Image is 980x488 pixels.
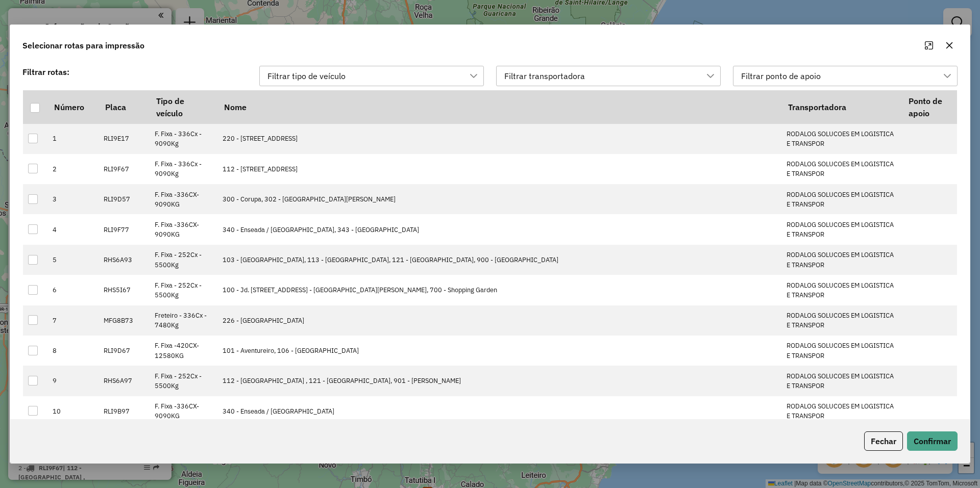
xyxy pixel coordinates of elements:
[150,336,217,366] td: F. Fixa -420CX-12580KG
[150,305,217,336] td: Freteiro - 336Cx - 7480Kg
[47,336,99,366] td: 8
[217,184,781,214] td: 300 - Corupa, 302 - [GEOGRAPHIC_DATA][PERSON_NAME]
[150,214,217,244] td: F. Fixa -336CX-9090KG
[99,366,150,396] td: RHS6A97
[99,396,150,426] td: RLI9B97
[781,214,901,244] td: RODALOG SOLUCOES EM LOGISTICA E TRANSPOR
[217,336,781,366] td: 101 - Aventureiro, 106 - [GEOGRAPHIC_DATA]
[22,39,144,52] span: Selecionar rotas para impressão
[781,336,901,366] td: RODALOG SOLUCOES EM LOGISTICA E TRANSPOR
[150,154,217,184] td: F. Fixa - 336Cx - 9090Kg
[781,275,901,305] td: RODALOG SOLUCOES EM LOGISTICA E TRANSPOR
[901,90,957,124] th: Ponto de apoio
[217,214,781,244] td: 340 - Enseada / [GEOGRAPHIC_DATA], 343 - [GEOGRAPHIC_DATA]
[217,90,781,124] th: Nome
[150,366,217,396] td: F. Fixa - 252Cx - 5500Kg
[864,431,903,451] button: Fechar
[217,366,781,396] td: 112 - [GEOGRAPHIC_DATA] , 121 - [GEOGRAPHIC_DATA], 901 - [PERSON_NAME]
[150,245,217,275] td: F. Fixa - 252Cx - 5500Kg
[217,305,781,336] td: 226 - [GEOGRAPHIC_DATA]
[99,154,150,184] td: RLI9F67
[150,184,217,214] td: F. Fixa -336CX-9090KG
[264,66,349,86] div: Filtrar tipo de veículo
[99,214,150,244] td: RLI9F77
[99,305,150,336] td: MFG8B73
[99,184,150,214] td: RLI9D57
[781,184,901,214] td: RODALOG SOLUCOES EM LOGISTICA E TRANSPOR
[781,305,901,336] td: RODALOG SOLUCOES EM LOGISTICA E TRANSPOR
[47,275,99,305] td: 6
[47,184,99,214] td: 3
[47,305,99,336] td: 7
[47,214,99,244] td: 4
[501,66,589,86] div: Filtrar transportadora
[738,66,824,86] div: Filtrar ponto de apoio
[907,431,958,451] button: Confirmar
[781,124,901,154] td: RODALOG SOLUCOES EM LOGISTICA E TRANSPOR
[921,37,937,54] button: Maximize
[150,124,217,154] td: F. Fixa - 336Cx - 9090Kg
[99,124,150,154] td: RLI9E17
[217,245,781,275] td: 103 - [GEOGRAPHIC_DATA], 113 - [GEOGRAPHIC_DATA], 121 - [GEOGRAPHIC_DATA], 900 - [GEOGRAPHIC_DATA]
[99,275,150,305] td: RHS5I67
[47,396,99,426] td: 10
[99,245,150,275] td: RHS6A93
[22,67,69,77] strong: Filtrar rotas:
[217,124,781,154] td: 220 - [STREET_ADDRESS]
[47,124,99,154] td: 1
[781,90,901,124] th: Transportadora
[217,396,781,426] td: 340 - Enseada / [GEOGRAPHIC_DATA]
[47,366,99,396] td: 9
[217,154,781,184] td: 112 - [STREET_ADDRESS]
[47,245,99,275] td: 5
[217,275,781,305] td: 100 - Jd. [STREET_ADDRESS] - [GEOGRAPHIC_DATA][PERSON_NAME], 700 - Shopping Garden
[99,90,150,124] th: Placa
[150,396,217,426] td: F. Fixa -336CX-9090KG
[781,396,901,426] td: RODALOG SOLUCOES EM LOGISTICA E TRANSPOR
[47,90,99,124] th: Número
[99,336,150,366] td: RLI9D67
[781,154,901,184] td: RODALOG SOLUCOES EM LOGISTICA E TRANSPOR
[781,366,901,396] td: RODALOG SOLUCOES EM LOGISTICA E TRANSPOR
[150,275,217,305] td: F. Fixa - 252Cx - 5500Kg
[781,245,901,275] td: RODALOG SOLUCOES EM LOGISTICA E TRANSPOR
[150,90,217,124] th: Tipo de veículo
[47,154,99,184] td: 2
